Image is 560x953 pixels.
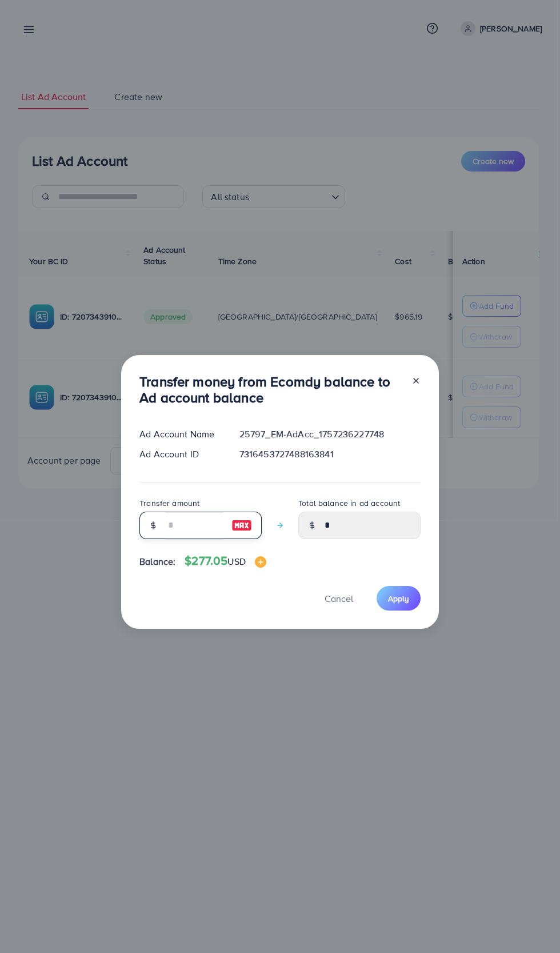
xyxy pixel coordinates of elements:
label: Total balance in ad account [298,497,400,509]
h3: Transfer money from Ecomdy balance to Ad account balance [139,373,402,406]
button: Cancel [310,586,367,611]
div: Ad Account Name [130,428,230,441]
img: image [255,556,266,568]
span: Apply [388,593,409,604]
span: USD [227,555,245,568]
span: Balance: [139,555,175,568]
div: Ad Account ID [130,448,230,461]
div: 25797_EM-AdAcc_1757236227748 [230,428,430,441]
img: image [231,519,252,532]
h4: $277.05 [185,554,266,568]
div: 7316453727488163841 [230,448,430,461]
span: Cancel [325,592,353,605]
button: Apply [377,586,421,611]
label: Transfer amount [139,497,199,509]
iframe: Chat [511,902,551,944]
